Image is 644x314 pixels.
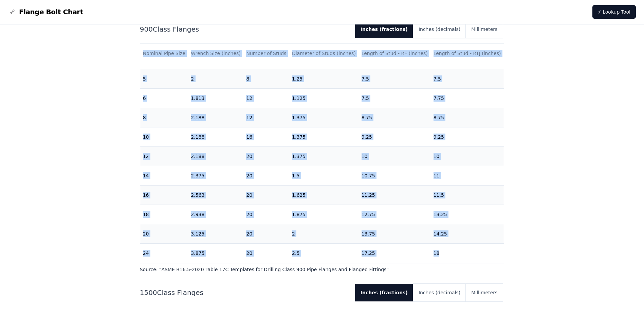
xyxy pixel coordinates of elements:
td: 20 [243,166,289,186]
th: Length of Stud - RTJ (inches) [431,44,504,63]
td: 7.5 [359,89,431,108]
td: 12 [243,89,289,108]
td: 14 [140,166,188,186]
td: 8 [140,108,188,127]
td: 2.188 [188,127,243,147]
td: 24 [140,244,188,263]
td: 7.5 [431,69,504,89]
img: Flange Bolt Chart Logo [8,8,16,16]
td: 9.25 [431,127,504,147]
td: 20 [243,147,289,166]
td: 10.75 [359,166,431,186]
td: 2.563 [188,186,243,205]
td: 2 [188,69,243,89]
td: 20 [243,224,289,244]
td: 13.75 [359,224,431,244]
td: 7.5 [359,69,431,89]
th: Number of Studs [243,44,289,63]
td: 20 [243,244,289,263]
td: 1.375 [289,147,359,166]
td: 2 [289,224,359,244]
td: 14.25 [431,224,504,244]
td: 2.375 [188,166,243,186]
td: 3.125 [188,224,243,244]
td: 12 [243,108,289,127]
td: 16 [243,127,289,147]
td: 1.375 [289,127,359,147]
th: Nominal Pipe Size [140,44,188,63]
td: 8.75 [359,108,431,127]
td: 18 [431,244,504,263]
td: 3.875 [188,244,243,263]
td: 1.375 [289,108,359,127]
td: 5 [140,69,188,89]
th: Diameter of Studs (inches) [289,44,359,63]
button: Millimeters [466,20,503,38]
td: 20 [243,205,289,224]
td: 18 [140,205,188,224]
td: 8.75 [431,108,504,127]
h2: 1500 Class Flanges [140,288,350,297]
td: 11 [431,166,504,186]
td: 10 [431,147,504,166]
td: 9.25 [359,127,431,147]
button: Inches (fractions) [355,20,413,38]
button: Millimeters [466,284,503,301]
td: 1.125 [289,89,359,108]
td: 1.5 [289,166,359,186]
td: 12.75 [359,205,431,224]
th: Wrench Size (inches) [188,44,243,63]
button: Inches (decimals) [413,20,466,38]
td: 1.875 [289,205,359,224]
h2: 900 Class Flanges [140,24,350,34]
button: Inches (fractions) [355,284,413,301]
td: 11.25 [359,186,431,205]
td: 1.625 [289,186,359,205]
a: ⚡ Lookup Tool [592,5,636,19]
td: 6 [140,89,188,108]
td: 20 [243,186,289,205]
td: 12 [140,147,188,166]
td: 16 [140,186,188,205]
p: Source: " ASME B16.5-2020 Table 17C Templates for Drilling Class 900 Pipe Flanges and Flanged Fit... [140,266,504,273]
td: 17.25 [359,244,431,263]
a: Flange Bolt Chart LogoFlange Bolt Chart [8,7,83,17]
td: 11.5 [431,186,504,205]
td: 2.188 [188,147,243,166]
td: 1.813 [188,89,243,108]
td: 20 [140,224,188,244]
td: 1.25 [289,69,359,89]
td: 2.188 [188,108,243,127]
td: 2.938 [188,205,243,224]
td: 7.75 [431,89,504,108]
th: Length of Stud - RF (inches) [359,44,431,63]
span: Flange Bolt Chart [19,7,83,17]
td: 8 [243,69,289,89]
td: 2.5 [289,244,359,263]
td: 10 [359,147,431,166]
td: 13.25 [431,205,504,224]
td: 10 [140,127,188,147]
button: Inches (decimals) [413,284,466,301]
